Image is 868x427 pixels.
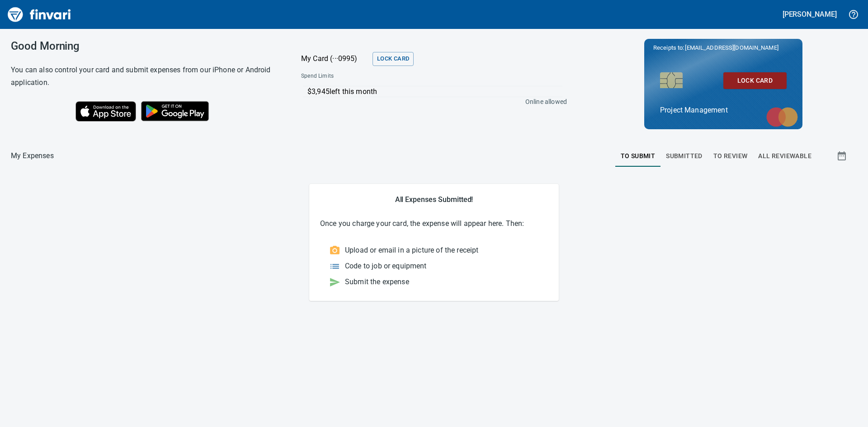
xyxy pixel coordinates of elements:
button: Lock Card [723,72,787,89]
img: Get it on Google Play [136,96,214,126]
p: Online allowed [294,97,567,106]
span: [EMAIL_ADDRESS][DOMAIN_NAME] [684,43,779,52]
nav: breadcrumb [11,150,54,161]
p: Submit the expense [345,277,409,287]
span: Spend Limits [301,72,449,81]
span: To Review [713,150,748,162]
p: Receipts to: [653,43,793,52]
span: Submitted [666,150,703,162]
button: [PERSON_NAME] [780,7,839,21]
span: Lock Card [731,75,779,86]
h5: [PERSON_NAME] [783,9,837,19]
p: Once you charge your card, the expense will appear here. Then: [320,218,548,229]
img: Download on the App Store [75,101,136,122]
img: Finvari [5,4,73,25]
h5: All Expenses Submitted! [320,195,548,204]
p: My Card (···0995) [301,53,369,64]
h3: Good Morning [11,40,278,52]
p: My Expenses [11,150,54,161]
p: Project Management [660,105,787,116]
button: Show transactions within a particular date range [828,145,857,167]
h6: You can also control your card and submit expenses from our iPhone or Android application. [11,64,278,89]
p: $3,945 left this month [307,86,562,97]
button: Lock Card [373,52,414,66]
span: To Submit [621,150,656,162]
p: Upload or email in a picture of the receipt [345,245,478,256]
span: All Reviewable [758,150,811,162]
p: Code to job or equipment [345,261,427,272]
img: mastercard.svg [762,103,802,131]
span: Lock Card [377,54,409,64]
